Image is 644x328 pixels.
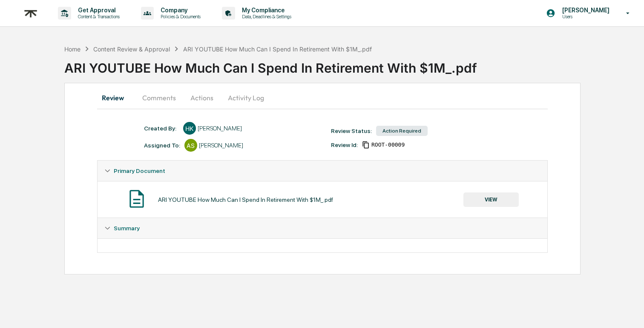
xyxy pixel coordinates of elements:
div: Review Id: [331,141,358,148]
div: secondary tabs example [97,88,548,108]
div: Summary [98,218,547,238]
div: Assigned To: [144,142,180,149]
span: Primary Document [114,167,165,174]
p: Users [555,14,614,20]
p: [PERSON_NAME] [555,7,614,14]
div: Summary [98,238,547,252]
div: Primary Document [98,161,547,181]
button: Activity Log [221,88,271,108]
div: HK [183,122,196,135]
img: Document Icon [126,188,147,209]
span: Summary [114,225,140,232]
div: Action Required [376,126,428,136]
p: Data, Deadlines & Settings [235,14,296,20]
p: Policies & Documents [154,14,205,20]
div: [PERSON_NAME] [199,142,243,149]
div: AS [184,139,197,152]
div: Review Status: [331,127,372,134]
p: My Compliance [235,7,296,14]
button: Actions [183,88,221,108]
span: dd9cb069-ba94-4b6f-b6ab-d6b685171fe8 [371,141,405,148]
div: ARI YOUTUBE How Much Can I Spend In Retirement With $1M_.pdf [158,196,333,203]
p: Company [154,7,205,14]
div: ARI YOUTUBE How Much Can I Spend In Retirement With $1M_.pdf [64,54,644,76]
button: Comments [135,88,183,108]
p: Get Approval [71,7,124,14]
div: Home [64,45,80,53]
button: VIEW [463,192,519,207]
div: ARI YOUTUBE How Much Can I Spend In Retirement With $1M_.pdf [183,45,372,53]
div: Primary Document [98,181,547,218]
div: [PERSON_NAME] [198,125,242,132]
div: Content Review & Approval [93,45,170,53]
div: Created By: ‎ ‎ [144,125,179,132]
button: Review [97,88,135,108]
p: Content & Transactions [71,14,124,20]
img: logo [20,3,41,24]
